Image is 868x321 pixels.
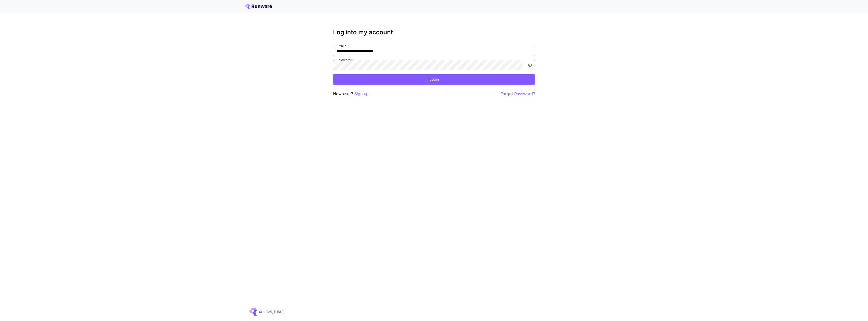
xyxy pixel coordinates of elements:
[337,58,353,62] label: Password
[333,74,535,85] button: Login
[501,91,535,97] button: Forgot Password?
[333,91,369,97] p: New user?
[337,44,346,48] label: Email
[333,29,535,36] h3: Log into my account
[354,91,369,97] button: Sign up
[259,309,283,314] p: © 2025, [URL]
[525,61,534,70] button: toggle password visibility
